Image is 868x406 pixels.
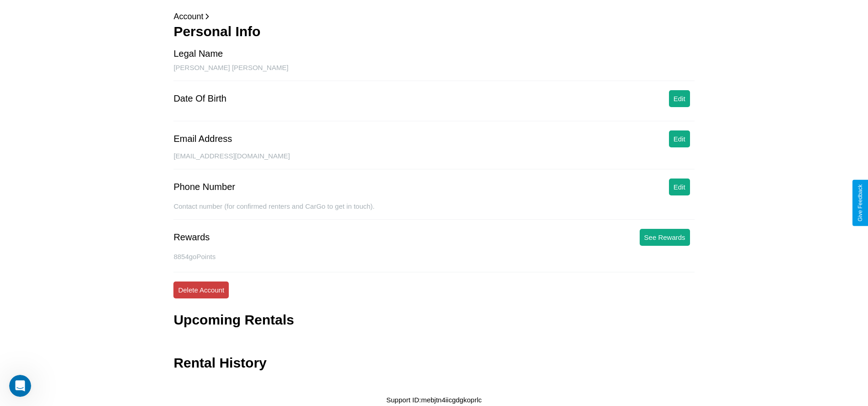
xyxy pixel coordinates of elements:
[173,250,694,263] p: 8854 goPoints
[173,355,266,371] h3: Rental History
[173,49,223,59] div: Legal Name
[173,202,694,220] div: Contact number (for confirmed renters and CarGo to get in touch).
[173,281,229,298] button: Delete Account
[669,179,690,195] button: Edit
[386,394,481,406] p: Support ID: mebjtn4iicgdgkoprlc
[173,152,694,169] div: [EMAIL_ADDRESS][DOMAIN_NAME]
[173,232,210,243] div: Rewards
[640,229,690,246] button: See Rewards
[669,90,690,107] button: Edit
[173,93,226,104] div: Date Of Birth
[173,64,694,81] div: [PERSON_NAME] [PERSON_NAME]
[173,312,294,328] h3: Upcoming Rentals
[669,130,690,147] button: Edit
[173,9,694,24] p: Account
[857,184,863,222] div: Give Feedback
[173,134,232,144] div: Email Address
[173,182,235,192] div: Phone Number
[173,24,694,39] h3: Personal Info
[9,375,31,397] iframe: Intercom live chat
